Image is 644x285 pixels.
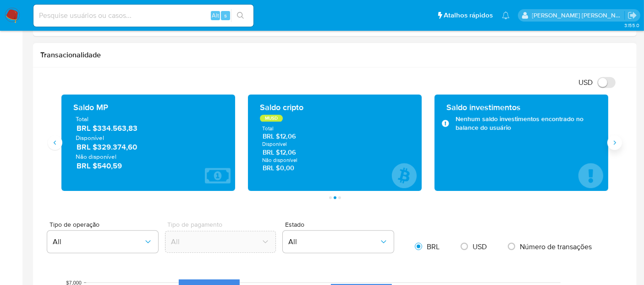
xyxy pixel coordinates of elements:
h1: Transacionalidade [40,50,629,60]
span: Atalhos rápidos [444,11,493,20]
span: 3.155.0 [624,22,639,29]
span: Alt [212,11,219,20]
p: marcos.ferreira@mercadopago.com.br [532,11,625,20]
span: s [224,11,227,20]
input: Pesquise usuários ou casos... [33,10,253,22]
a: Sair [627,11,637,20]
button: search-icon [231,9,250,22]
a: Notificações [502,11,510,19]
